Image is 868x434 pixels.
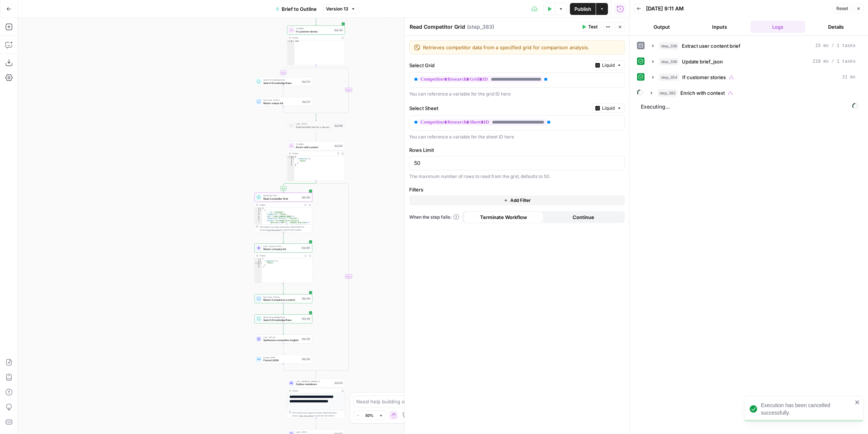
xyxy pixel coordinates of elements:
div: Step 369 [334,124,343,127]
div: 5 [255,266,262,269]
span: Synthesize competitor insights [263,338,300,342]
div: Output [292,389,339,392]
button: Reset [833,4,852,13]
g: Edge from step_382 to step_382-conditional-end [316,181,349,372]
g: Edge from step_369 to step_382 [316,130,317,141]
g: Edge from step_385 to step_389 [283,303,284,314]
span: Continue [573,213,594,221]
span: ( step_383 ) [467,23,494,31]
div: 2 [255,260,262,262]
span: Return Comparison context [263,298,300,302]
span: Executing... [639,101,861,113]
div: 2 [255,209,262,212]
div: 1 [255,207,262,210]
div: Step 370 [301,80,311,83]
button: close [855,399,860,405]
g: Edge from step_370 to step_371 [283,86,284,97]
span: Format JSON [263,356,300,359]
span: Version 13 [326,6,349,12]
span: Liquid [602,62,615,69]
span: Enrich with context [296,145,332,149]
span: 50% [366,412,374,418]
g: Edge from step_354 to step_370 [283,65,316,77]
div: Read from GridRead Competitor GridStep 383Output[ { "__id":"12678765", "Competitor":"Drata", "URL... [254,193,312,232]
div: Step 382 [334,144,343,147]
button: 15 ms / 1 tasks [648,40,860,52]
span: Publish [574,5,591,13]
button: Add Filter [409,196,625,205]
button: Version 13 [323,4,359,14]
div: You can reference a variable for the sheet ID here [409,134,625,140]
div: 4 [287,162,294,164]
div: 3 [255,212,262,214]
textarea: Retrieves competitor data from a specified grid for comparison analysis. [423,44,620,51]
div: Step 383 [301,196,311,199]
span: Test [588,24,598,30]
span: LLM · [PERSON_NAME] 4.1 [296,380,332,383]
span: Condition [296,143,332,146]
button: Details [808,21,864,33]
span: Outline markdown [296,383,332,386]
div: LLM · GPT-5Add semantic terms + secondary kwStep 369 [287,121,345,130]
div: LLM · Gemini 2.5 ProReturn company listStep 384Output{ "companies":[ "Vanta" ]} [254,244,312,283]
div: 2 [287,158,294,160]
label: Select Sheet [409,104,589,112]
g: Edge from step_382-conditional-end to step_376 [316,371,317,378]
div: Step 392 [301,357,311,361]
div: 1 [287,156,294,158]
div: The maximum number of rows to read from the grid, defaults to 50. [409,173,625,180]
span: LLM · GPT-5 [296,431,332,434]
div: This output is too large & has been abbreviated for review. to view the full content. [292,411,343,417]
g: Edge from step_389 to step_390 [283,323,284,334]
button: Test [578,22,601,32]
div: Step 384 [301,246,311,250]
span: Return company list [263,247,300,251]
textarea: Read Competitor Grid [410,23,465,31]
span: LLM · GPT-4.1 [263,336,300,339]
span: Copy the output [266,229,281,231]
span: Format JSON [263,359,300,362]
div: 3 [287,160,294,162]
div: Step 389 [301,317,311,321]
div: ConditionIf customer storiesStep 354Outputnull [287,26,345,65]
div: Search Knowledge BaseSearch Knowledge BaseStep 389 [254,315,312,324]
button: Logs [751,21,806,33]
a: When the step fails: [409,214,459,221]
div: 6 [255,218,262,220]
div: 5 [287,164,294,166]
span: If customer stories [296,29,332,33]
span: Update brief_json [682,58,723,65]
button: 218 ms / 1 tasks [648,56,860,68]
div: 1 [255,258,262,260]
span: Search Knowledge Base [263,78,300,81]
g: Edge from step_354 to step_354-conditional-end [316,65,349,115]
span: step_339 [659,58,679,65]
span: 15 ms / 1 tasks [815,43,856,49]
div: Execution has been cancelled successfully. [761,402,853,416]
g: Edge from step_383 to step_384 [283,232,284,243]
span: Search Knowledge Base [263,81,300,85]
div: Run Code · PythonReturn unique listStep 371 [254,97,312,106]
g: Edge from step_392 to step_382-conditional-end [283,363,316,372]
g: Edge from step_376 to step_372 [316,418,317,429]
span: step_338 [659,42,679,50]
div: Output [260,254,302,257]
span: Condition [296,27,332,30]
div: Format JSONFormat JSONStep 392 [254,355,312,364]
div: Step 376 [334,381,343,385]
span: Copy the output [299,415,313,417]
span: Add Filter [510,197,531,204]
div: 1 [287,40,294,43]
g: Edge from step_371 to step_354-conditional-end [283,106,316,115]
span: Run Code · Python [263,99,300,102]
div: 5 [255,216,262,218]
label: Select Grid [409,62,589,69]
span: Search Knowledge Base [263,316,300,319]
div: Step 354 [334,28,344,32]
button: Continue [543,211,623,223]
span: Reset [836,5,848,12]
span: Add semantic terms + secondary kw [296,125,332,129]
div: LLM · GPT-4.1Synthesize competitor insightsStep 390 [254,335,312,344]
span: Brief to Outline [282,5,317,13]
div: This output is too large & has been abbreviated for review. to view the full content. [260,225,311,231]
